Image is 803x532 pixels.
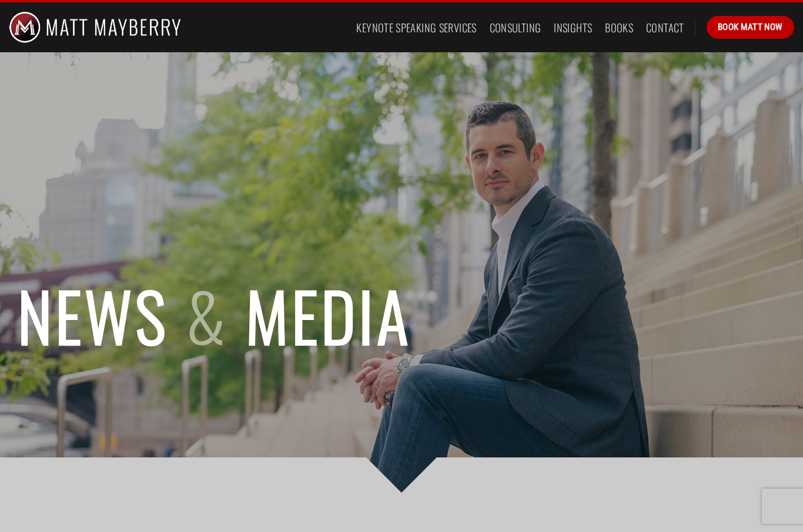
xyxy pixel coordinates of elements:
a: Contact [646,17,684,38]
img: Matt Mayberry [9,2,181,52]
a: Insights [554,17,592,38]
strong: News [18,266,169,363]
a: Keynote Speaking Services [356,17,476,38]
a: Book Matt Now [707,16,794,38]
strong: Media [246,266,411,363]
a: Consulting [490,17,541,38]
span: Book Matt Now [718,20,783,34]
span: & [186,266,229,363]
a: Books [605,17,633,38]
